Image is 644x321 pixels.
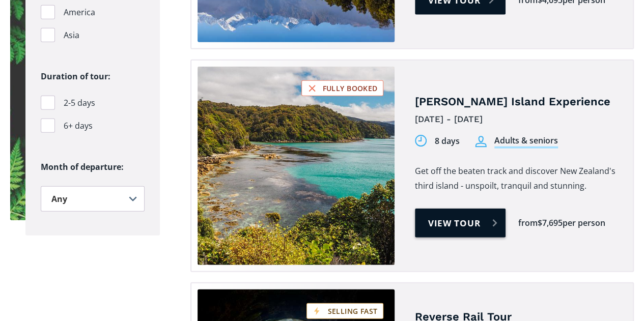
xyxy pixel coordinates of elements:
div: $7,695 [538,217,563,229]
span: 6+ days [64,119,93,133]
a: View tour [415,209,506,238]
p: Get off the beaten track and discover New Zealand's third island - unspoilt, tranquil and stunning. [415,164,618,193]
div: 8 [435,135,439,147]
div: per person [563,217,605,229]
div: [DATE] - [DATE] [415,111,618,127]
legend: Duration of tour: [41,69,110,84]
div: days [441,135,460,147]
span: Asia [64,28,79,42]
div: from [518,217,538,229]
legend: Month of departure: [41,160,145,174]
span: 2-5 days [64,96,95,110]
div: Adults & seniors [494,135,558,149]
span: America [64,6,95,19]
h4: [PERSON_NAME] Island Experience [415,95,618,109]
